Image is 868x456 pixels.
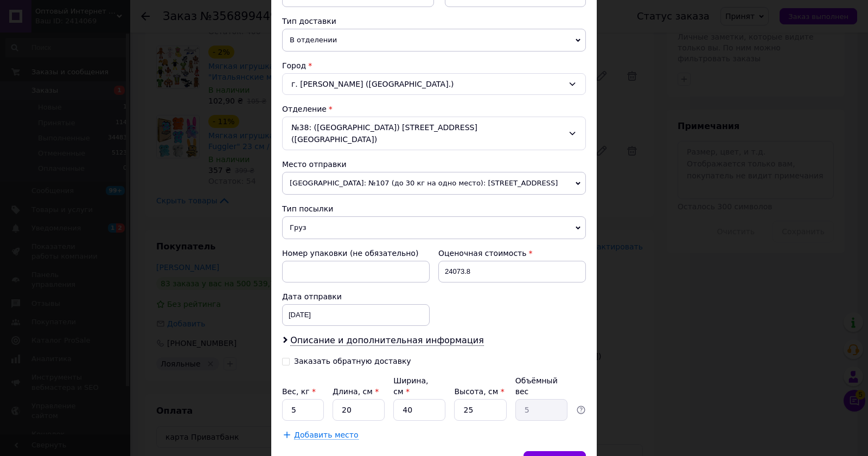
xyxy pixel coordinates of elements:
[282,204,333,213] span: Тип посылки
[282,172,586,195] span: [GEOGRAPHIC_DATA]: №107 (до 30 кг на одно место): [STREET_ADDRESS]
[294,431,359,440] span: Добавить место
[282,248,430,259] div: Номер упаковки (не обязательно)
[393,376,428,396] label: Ширина, см
[333,387,379,396] label: Длина, см
[282,104,586,114] div: Отделение
[282,387,316,396] label: Вес, кг
[438,248,586,259] div: Оценочная стоимость
[290,335,484,346] span: Описание и дополнительная информация
[282,216,586,239] span: Груз
[454,387,504,396] label: Высота, см
[282,73,586,95] div: г. [PERSON_NAME] ([GEOGRAPHIC_DATA].)
[282,17,336,25] span: Тип доставки
[282,160,347,169] span: Место отправки
[282,117,586,150] div: №38: ([GEOGRAPHIC_DATA]) [STREET_ADDRESS] ([GEOGRAPHIC_DATA])
[515,375,567,397] div: Объёмный вес
[282,60,586,71] div: Город
[294,357,411,366] div: Заказать обратную доставку
[282,291,430,302] div: Дата отправки
[282,29,586,52] span: В отделении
